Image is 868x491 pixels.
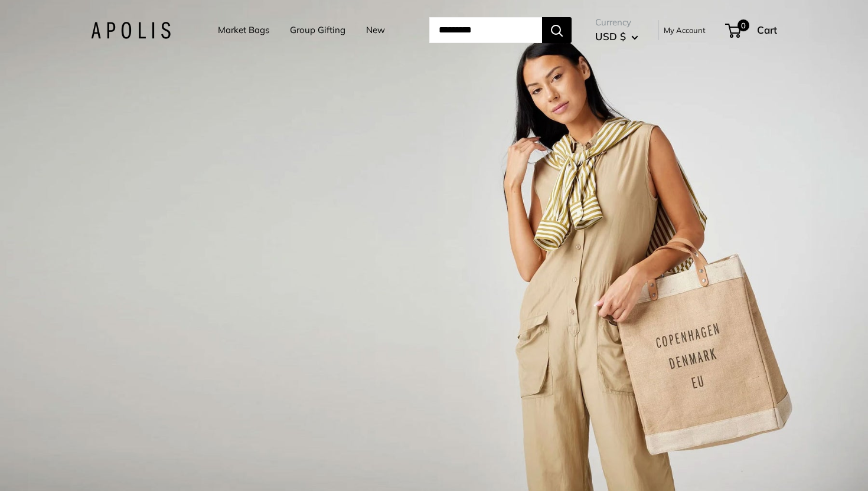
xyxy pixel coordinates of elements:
a: New [366,22,385,38]
span: Currency [595,14,638,31]
button: USD $ [595,27,638,46]
img: Apolis [91,22,171,39]
a: My Account [664,23,706,37]
a: Group Gifting [290,22,345,38]
button: Search [542,17,572,43]
span: 0 [738,19,749,31]
a: 0 Cart [726,21,777,40]
input: Search... [429,17,542,43]
a: Market Bags [218,22,269,38]
span: USD $ [595,30,626,42]
span: Cart [757,24,777,36]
